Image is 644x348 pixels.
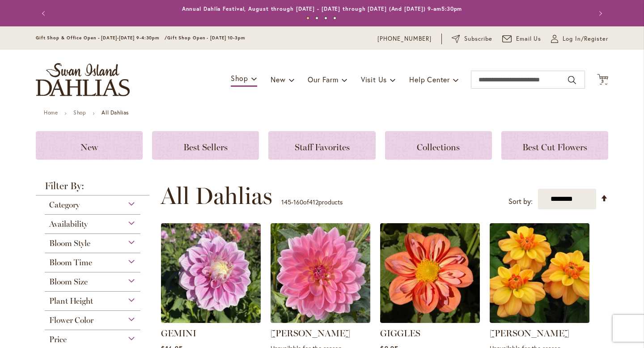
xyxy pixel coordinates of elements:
[522,142,587,153] span: Best Cut Flowers
[152,131,259,160] a: Best Sellers
[183,142,228,153] span: Best Sellers
[295,142,350,153] span: Staff Favorites
[161,223,261,323] img: GEMINI
[102,109,129,116] strong: All Dahlias
[380,328,420,339] a: GIGGLES
[590,4,608,22] button: Next
[563,34,608,43] span: Log In/Register
[49,238,90,248] span: Bloom Style
[36,181,149,195] strong: Filter By:
[49,277,88,287] span: Bloom Size
[377,34,432,43] a: [PHONE_NUMBER]
[551,34,608,43] a: Log In/Register
[44,109,58,116] a: Home
[385,131,492,160] a: Collections
[161,316,261,325] a: GEMINI
[161,328,196,339] a: GEMINI
[36,131,143,160] a: New
[380,223,480,323] img: GIGGLES
[306,17,309,20] button: 1 of 4
[271,75,285,84] span: New
[49,315,93,325] span: Flower Color
[597,74,608,86] button: 3
[308,75,338,84] span: Our Farm
[361,75,387,84] span: Visit Us
[161,182,272,209] span: All Dahlias
[490,316,589,325] a: Ginger Snap
[271,328,350,339] a: [PERSON_NAME]
[49,200,80,210] span: Category
[293,198,303,206] span: 160
[182,5,462,12] a: Annual Dahlia Festival, August through [DATE] - [DATE] through [DATE] (And [DATE]) 9-am5:30pm
[601,78,604,84] span: 3
[380,316,480,325] a: GIGGLES
[281,195,343,209] p: - of products
[36,63,130,96] a: store logo
[80,142,98,153] span: New
[508,193,533,210] label: Sort by:
[516,34,542,43] span: Email Us
[49,335,67,344] span: Price
[231,73,248,83] span: Shop
[271,223,370,323] img: Gerrie Hoek
[464,34,492,43] span: Subscribe
[409,75,450,84] span: Help Center
[333,17,336,20] button: 4 of 4
[490,223,589,323] img: Ginger Snap
[49,219,88,229] span: Availability
[309,198,318,206] span: 412
[268,131,375,160] a: Staff Favorites
[271,316,370,325] a: Gerrie Hoek
[167,35,245,41] span: Gift Shop Open - [DATE] 10-3pm
[315,17,318,20] button: 2 of 4
[324,17,327,20] button: 3 of 4
[49,258,92,267] span: Bloom Time
[452,34,492,43] a: Subscribe
[49,296,93,306] span: Plant Height
[36,4,54,22] button: Previous
[73,109,86,116] a: Shop
[490,328,569,339] a: [PERSON_NAME]
[502,34,542,43] a: Email Us
[281,198,291,206] span: 145
[36,35,167,41] span: Gift Shop & Office Open - [DATE]-[DATE] 9-4:30pm /
[501,131,608,160] a: Best Cut Flowers
[417,142,460,153] span: Collections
